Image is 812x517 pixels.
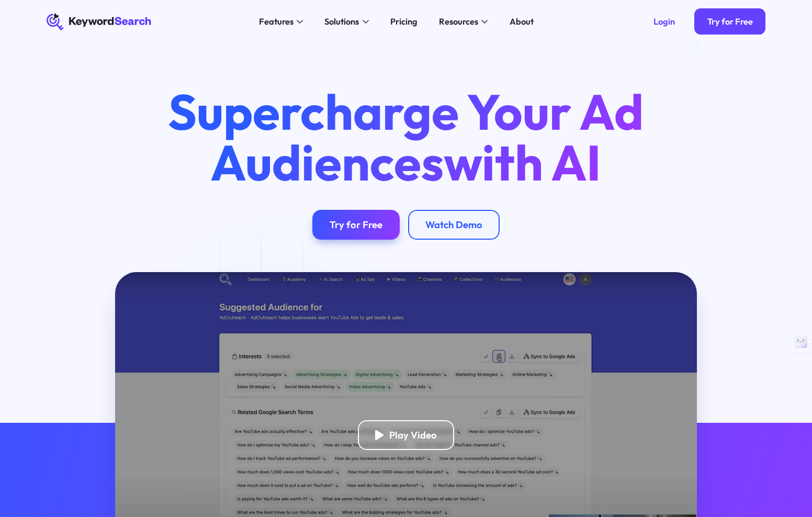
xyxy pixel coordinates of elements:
a: Try for Free [312,210,400,240]
a: Try for Free [694,8,765,34]
div: Resources [439,15,478,28]
div: About [510,15,534,28]
a: About [503,13,540,30]
div: Solutions [324,15,359,28]
div: Play Video [389,429,437,441]
a: Login [640,8,687,34]
div: Watch Demo [425,219,482,231]
h1: Supercharge Your Ad Audiences [148,86,664,188]
a: Pricing [384,13,424,30]
div: Pricing [390,15,418,28]
span: with AI [444,131,601,194]
div: Try for Free [330,219,382,231]
div: Features [259,15,294,28]
div: Login [653,16,675,27]
div: Try for Free [707,16,753,27]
